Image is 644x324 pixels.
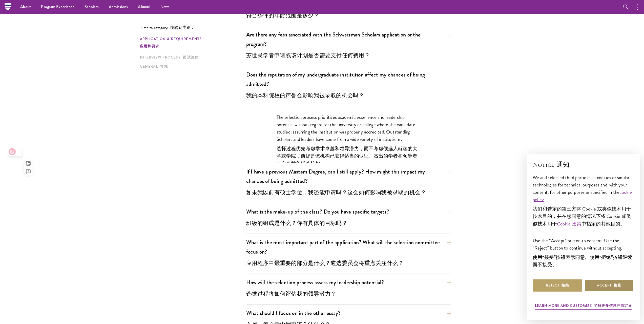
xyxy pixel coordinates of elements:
font: 接受 [614,283,621,288]
font: 面试流程 [183,55,199,60]
font: 苏世民学者申请或该计划是否需要支付任何费用？ [246,51,370,60]
font: 使用“接受”按钮表示同意。使用“拒绝”按钮继续而不接受。 [533,254,632,268]
button: What is the make-up of the class? Do you have specific targets?班级的组成是什么？你有具体的目标吗？ [246,206,451,231]
font: 应用程序中最重要的部分是什么？遴选委员会将重点关注什么？ [246,259,404,267]
button: Learn more and customize 了解更多信息并自定义 [535,302,632,310]
p: The selection process prioritizes academic excellence and leadership potential without regard for... [277,113,421,169]
a: cookie policy [533,188,632,203]
button: Are there any fees associated with the Schwarzman Scholars application or the program?苏世民学者申请或该计划... [246,29,451,63]
font: 我们和选定的第三方将 Cookie 或类似技术用于技术目的，并在您同意的情况下将 Cookie 或类似技术用于 中指定的其他目的。 [533,205,631,227]
font: 应用和要求 [140,44,159,49]
font: 选拔过程将如何评估我的领导潜力？ [246,290,336,298]
button: Does the reputation of my undergraduate institution affect my chances of being admitted?我的本科院校的声誉... [246,69,451,103]
div: We and selected third parties use cookies or similar technologies for technical purposes and, wit... [533,174,634,270]
a: Interview Process 面试流程 [140,55,243,60]
button: What is the most important part of the application? What will the selection committee focus on?应用... [246,237,451,271]
font: 通知 [557,161,569,168]
font: 跳转到类别： [170,25,195,31]
h2: Notice [533,160,634,169]
font: 常规 [160,64,168,69]
button: Reject 拒绝 [533,279,582,292]
font: 如果我以前有硕士学位，我还能申请吗？这会如何影响我被录取的机会？ [246,188,426,197]
font: 我的本科院校的声誉会影响我被录取的机会吗？ [246,91,364,100]
button: Accept 接受 [584,279,634,292]
font: 符合条件的年龄范围是多少？ [246,11,319,20]
button: How will the selection process assess my leadership potential?选拔过程将如何评估我的领导潜力？ [246,277,451,301]
font: 了解更多信息并自定义 [594,303,632,308]
a: General 常规 [140,64,243,69]
button: If I have a previous Master's Degree, can I still apply? How might this impact my chances of bein... [246,166,451,200]
font: 拒绝 [562,283,569,288]
font: 选择过程优先考虑学术卓越和领导潜力，而不考虑候选人就读的大学或学院，前提是该机构已获得适当的认证。杰出的学者和领导者来自各种各样的机构。 [277,145,418,167]
a: Cookie 政策 [557,220,581,227]
a: Application & Requirements应用和要求 [140,36,243,51]
font: 班级的组成是什么？你有具体的目标吗？ [246,219,347,227]
p: Jump to category: [140,25,246,30]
